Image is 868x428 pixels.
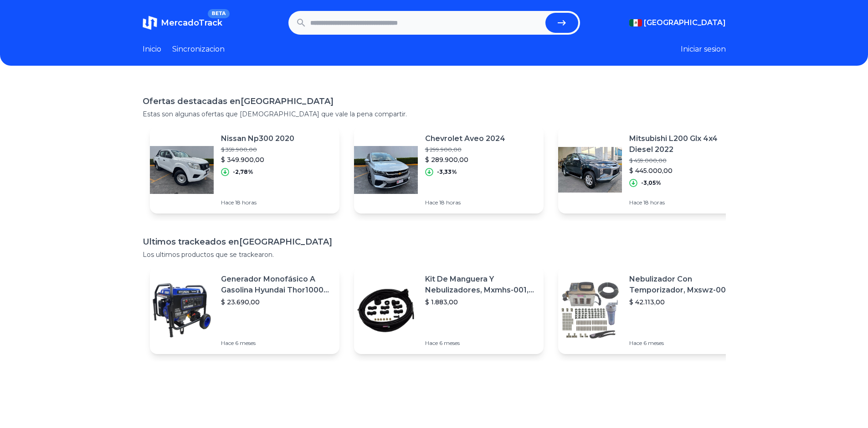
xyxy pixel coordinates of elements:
[221,146,294,153] p: $ 359.900,00
[354,278,418,342] img: Featured image
[143,16,157,30] img: MercadoTrack
[425,274,536,296] p: Kit De Manguera Y Nebulizadores, Mxmhs-001, 6m, 6 Tees, 8 Bo
[221,155,294,164] p: $ 349.900,00
[354,138,418,202] img: Featured image
[629,157,740,164] p: $ 459.000,00
[143,250,726,259] p: Los ultimos productos que se trackearon.
[644,17,726,28] span: [GEOGRAPHIC_DATA]
[233,168,253,176] p: -2,78%
[425,298,536,307] p: $ 1.883,00
[629,298,740,307] p: $ 42.113,00
[681,44,726,55] button: Iniciar sesion
[629,133,740,155] p: Mitsubishi L200 Glx 4x4 Diesel 2022
[629,166,740,175] p: $ 445.000,00
[143,110,726,119] p: Estas son algunas ofertas que [DEMOGRAPHIC_DATA] que vale la pena compartir.
[629,17,726,28] button: [GEOGRAPHIC_DATA]
[221,339,332,347] p: Hace 6 meses
[150,126,339,214] a: Featured imageNissan Np300 2020$ 359.900,00$ 349.900,00-2,78%Hace 18 horas
[558,138,622,202] img: Featured image
[558,278,622,342] img: Featured image
[150,266,339,354] a: Featured imageGenerador Monofásico A Gasolina Hyundai Thor10000 P 11.5 Kw$ 23.690,00Hace 6 meses
[629,199,740,206] p: Hace 18 horas
[161,18,222,28] span: MercadoTrack
[425,155,505,164] p: $ 289.900,00
[172,44,225,55] a: Sincronizacion
[425,199,505,206] p: Hace 18 horas
[221,199,294,206] p: Hace 18 horas
[221,298,332,307] p: $ 23.690,00
[208,9,229,18] span: BETA
[150,138,214,202] img: Featured image
[558,126,748,214] a: Featured imageMitsubishi L200 Glx 4x4 Diesel 2022$ 459.000,00$ 445.000,00-3,05%Hace 18 horas
[150,278,214,342] img: Featured image
[641,179,661,187] p: -3,05%
[143,16,222,30] a: MercadoTrackBETA
[354,126,544,214] a: Featured imageChevrolet Aveo 2024$ 299.900,00$ 289.900,00-3,33%Hace 18 horas
[425,146,505,153] p: $ 299.900,00
[558,266,748,354] a: Featured imageNebulizador Con Temporizador, Mxswz-009, 50m, 40 Boquillas$ 42.113,00Hace 6 meses
[629,339,740,347] p: Hace 6 meses
[143,235,726,248] h1: Ultimos trackeados en [GEOGRAPHIC_DATA]
[354,266,544,354] a: Featured imageKit De Manguera Y Nebulizadores, Mxmhs-001, 6m, 6 Tees, 8 Bo$ 1.883,00Hace 6 meses
[221,274,332,296] p: Generador Monofásico A Gasolina Hyundai Thor10000 P 11.5 Kw
[143,95,726,108] h1: Ofertas destacadas en [GEOGRAPHIC_DATA]
[437,168,457,176] p: -3,33%
[629,19,642,26] img: Mexico
[143,44,161,55] a: Inicio
[425,339,536,347] p: Hace 6 meses
[425,133,505,144] p: Chevrolet Aveo 2024
[629,274,740,296] p: Nebulizador Con Temporizador, Mxswz-009, 50m, 40 Boquillas
[221,133,294,144] p: Nissan Np300 2020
